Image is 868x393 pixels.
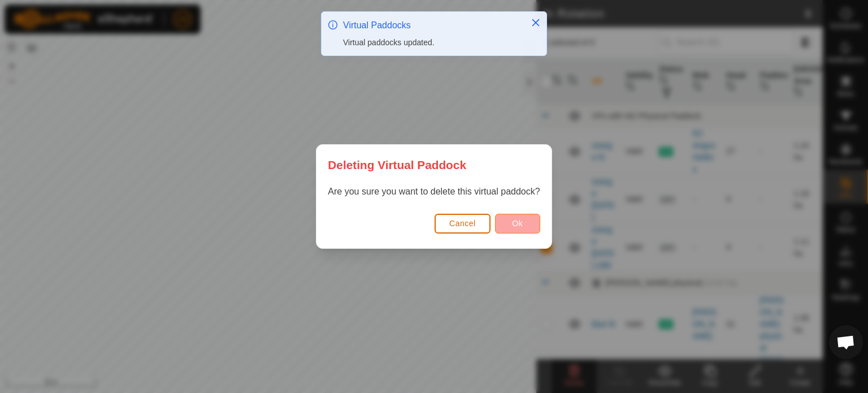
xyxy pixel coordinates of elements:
[435,214,491,234] button: Cancel
[343,19,519,32] div: Virtual Paddocks
[495,214,540,234] button: Ok
[512,219,523,228] span: Ok
[829,325,863,359] div: Open chat
[328,156,466,174] span: Deleting Virtual Paddock
[449,219,476,228] span: Cancel
[528,15,544,31] button: Close
[328,185,540,198] p: Are you sure you want to delete this virtual paddock?
[343,37,519,49] div: Virtual paddocks updated.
